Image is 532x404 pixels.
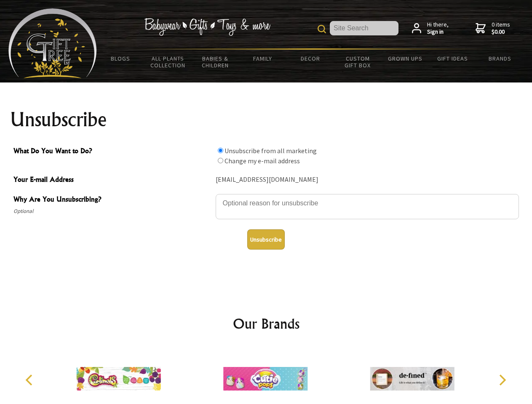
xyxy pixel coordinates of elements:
[97,50,144,67] a: BLOGS
[225,157,300,165] label: Change my e-mail address
[493,371,511,389] button: Next
[13,194,211,206] span: Why Are You Unsubscribing?
[286,50,334,67] a: Decor
[144,50,192,74] a: All Plants Collection
[216,194,519,219] textarea: Why Are You Unsubscribing?
[13,206,211,216] span: Optional
[13,146,211,158] span: What Do You Want to Do?
[334,50,382,74] a: Custom Gift Box
[13,174,211,186] span: Your E-mail Address
[144,18,270,36] img: Babywear - Gifts - Toys & more
[330,21,398,35] input: Site Search
[492,21,510,36] span: 0 items
[318,25,326,33] img: product search
[17,314,516,334] h2: Our Brands
[429,50,476,67] a: Gift Ideas
[381,50,429,67] a: Grown Ups
[247,229,285,250] button: Unsubscribe
[10,109,522,130] h1: Unsubscribe
[21,371,40,389] button: Previous
[427,21,449,36] span: Hi there,
[218,148,223,153] input: What Do You Want to Do?
[476,21,510,36] a: 0 items$0.00
[218,158,223,163] input: What Do You Want to Do?
[239,50,287,67] a: Family
[192,50,239,74] a: Babies & Children
[412,21,449,36] a: Hi there,Sign in
[427,28,449,36] strong: Sign in
[216,173,519,186] div: [EMAIL_ADDRESS][DOMAIN_NAME]
[476,50,524,67] a: Brands
[225,146,317,155] label: Unsubscribe from all marketing
[492,28,510,36] strong: $0.00
[8,8,97,78] img: Babyware - Gifts - Toys and more...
